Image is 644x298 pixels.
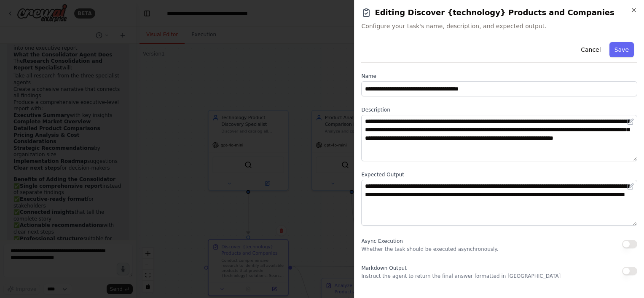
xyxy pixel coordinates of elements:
[361,106,637,113] label: Description
[361,7,637,19] h2: Editing Discover {technology} Products and Companies
[576,42,606,57] button: Cancel
[361,273,561,279] p: Instruct the agent to return the final answer formatted in [GEOGRAPHIC_DATA]
[361,171,637,178] label: Expected Output
[361,246,498,253] p: Whether the task should be executed asynchronously.
[361,238,402,244] span: Async Execution
[609,42,634,57] button: Save
[625,181,636,192] button: Open in editor
[361,22,637,30] span: Configure your task's name, description, and expected output.
[361,73,637,80] label: Name
[361,265,406,271] span: Markdown Output
[625,117,636,127] button: Open in editor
